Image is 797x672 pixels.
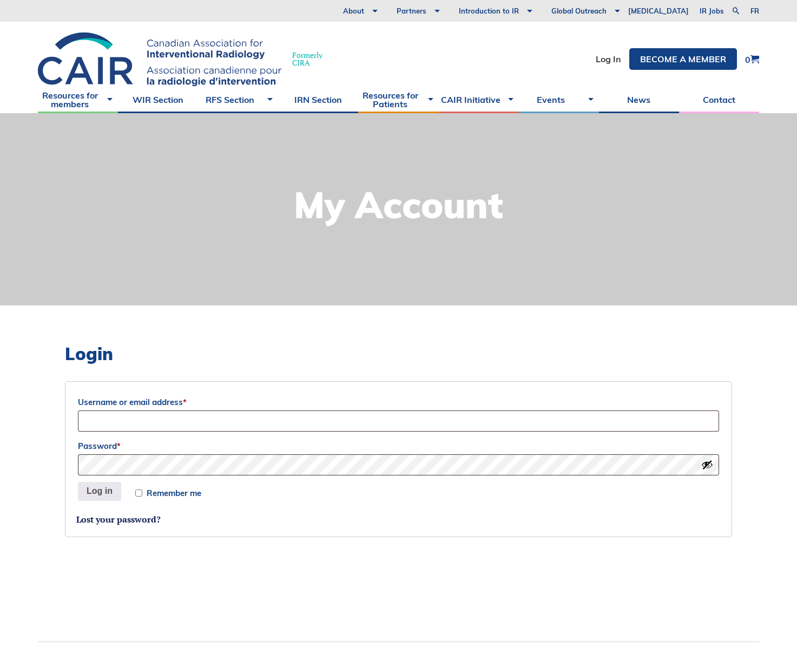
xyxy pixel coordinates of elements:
a: Log In [596,55,621,63]
a: FormerlyCIRA [38,32,333,86]
a: Events [519,86,599,113]
a: Resources for members [38,86,118,113]
h1: My Account [294,187,503,223]
a: 0 [745,55,759,64]
a: fr [750,8,759,15]
img: CIRA [38,32,281,86]
label: Username or email address [78,394,719,410]
button: Show password [701,459,713,471]
a: WIR Section [118,86,198,113]
a: RFS Section [198,86,278,113]
span: Formerly CIRA [292,51,322,67]
a: Lost your password? [76,513,161,525]
label: Password [78,438,719,454]
a: Contact [679,86,759,113]
a: Resources for Patients [358,86,438,113]
a: IRN Section [278,86,358,113]
h2: Login [65,343,732,364]
span: Remember me [147,489,201,497]
a: News [599,86,679,113]
button: Log in [78,482,121,501]
a: Become a member [629,48,737,70]
input: Remember me [135,490,142,497]
a: CAIR Initiative [439,86,519,113]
